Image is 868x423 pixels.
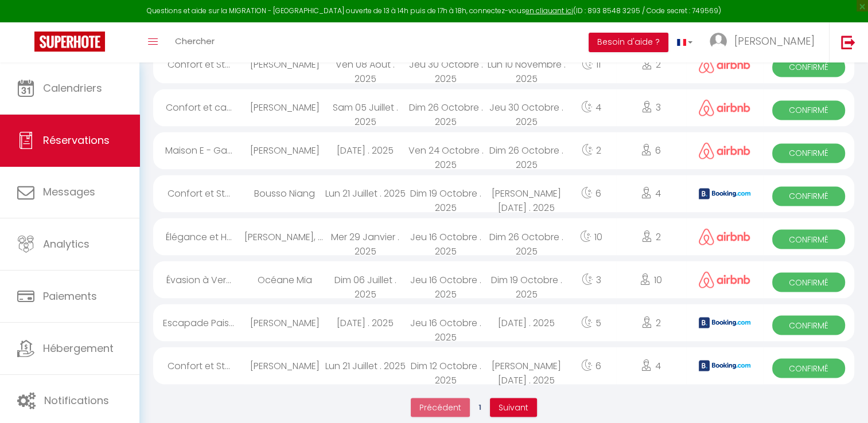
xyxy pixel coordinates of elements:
[43,185,95,199] span: Messages
[526,6,573,15] a: en cliquant ici
[34,32,105,52] img: Super Booking
[44,393,109,408] span: Notifications
[499,401,528,413] span: Suivant
[411,398,470,417] button: Previous
[43,341,114,355] span: Hébergement
[43,237,89,251] span: Analytics
[166,22,223,62] a: Chercher
[490,398,537,417] button: Next
[710,33,727,50] img: ...
[701,22,829,62] a: ... [PERSON_NAME]
[43,289,97,303] span: Paiements
[734,34,815,48] span: [PERSON_NAME]
[470,397,490,417] span: 1
[419,401,461,413] span: Précédent
[43,81,102,95] span: Calendriers
[589,33,668,52] button: Besoin d'aide ?
[175,35,215,47] span: Chercher
[43,133,110,147] span: Réservations
[841,35,855,49] img: logout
